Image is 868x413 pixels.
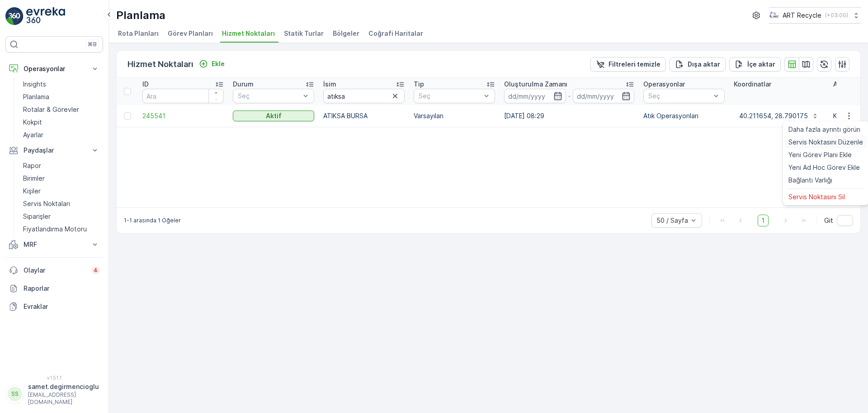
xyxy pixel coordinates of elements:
[590,57,666,72] button: Filtreleri temizle
[127,58,193,71] p: Hizmet Noktaları
[19,185,103,197] a: Kişiler
[118,29,159,38] span: Rota Planları
[573,89,635,103] input: dd/mm/yyyy
[26,7,65,25] img: logo_light-DOdMpM7g.png
[504,89,566,103] input: dd/mm/yyyy
[419,91,481,101] p: Seç
[648,91,711,101] p: Seç
[5,298,103,316] a: Evraklar
[19,129,103,141] a: Ayarlar
[788,176,832,185] span: Bağlantı Varlığı
[23,130,43,139] p: Ayarlar
[168,29,213,38] span: Görev Planları
[5,141,103,159] button: Paydaşlar
[785,161,867,174] a: Yeni Ad Hoc Görev Ekle
[688,60,720,69] p: Dışa aktar
[28,391,99,406] p: [EMAIL_ADDRESS][DOMAIN_NAME]
[19,223,103,235] a: Fiyatlandırma Motoru
[5,261,103,279] a: Olaylar4
[769,7,861,24] button: ART Recycle(+03:00)
[19,91,103,103] a: Planlama
[222,29,275,38] span: Hizmet Noktaları
[19,210,103,223] a: Siparişler
[212,59,225,68] p: Ekle
[94,267,98,274] p: 4
[323,111,405,120] p: ATIKSA BURSA
[785,149,867,161] a: Yeni Görev Planı Ekle
[23,118,42,127] p: Kokpit
[124,112,131,120] div: Toggle Row Selected
[788,150,852,159] span: Yeni Görev Planı Ekle
[23,225,87,234] p: Fiyatlandırma Motoru
[739,111,808,120] p: 40.211654, 28.790175
[643,111,725,120] p: Atık Operasyonları
[23,105,79,114] p: Rotalar & Görevler
[643,80,685,89] p: Operasyonlar
[23,187,41,196] p: Kişiler
[5,375,103,380] span: v 1.51.1
[504,80,567,89] p: Oluşturulma Zamanı
[238,91,300,101] p: Seç
[758,215,769,226] span: 1
[788,125,860,134] span: Daha fazla ayrıntı görün
[284,29,324,38] span: Statik Turlar
[5,7,24,25] img: logo
[19,78,103,91] a: Insights
[142,89,224,103] input: Ara
[609,60,660,69] p: Filtreleri temizle
[23,161,41,170] p: Rapor
[323,89,405,103] input: Ara
[500,105,639,127] td: [DATE] 08:29
[23,199,70,208] p: Servis Noktaları
[833,80,852,89] p: Adres
[568,91,571,101] p: -
[23,174,45,183] p: Birimler
[368,29,423,38] span: Coğrafi Haritalar
[785,123,867,136] a: Daha fazla ayrıntı görün
[124,217,181,224] p: 1-1 arasında 1 Öğeler
[333,29,359,38] span: Bölgeler
[24,146,85,155] p: Paydaşlar
[142,111,224,120] a: 245541
[8,387,22,401] div: SS
[28,382,99,391] p: samet.degirmencioglu
[769,10,779,20] img: image_23.png
[788,163,860,172] span: Yeni Ad Hoc Görev Ekle
[23,92,49,101] p: Planlama
[24,266,86,275] p: Olaylar
[824,216,833,225] span: Git
[729,57,781,72] button: İçe aktar
[19,197,103,210] a: Servis Noktaları
[734,80,771,89] p: Koordinatlar
[788,138,863,147] span: Servis Noktasını Düzenle
[19,172,103,185] a: Birimler
[195,58,228,69] button: Ekle
[233,110,314,121] button: Aktif
[5,382,103,406] button: SSsamet.degirmencioglu[EMAIL_ADDRESS][DOMAIN_NAME]
[414,111,495,120] p: Varsayılan
[142,80,149,89] p: ID
[19,159,103,172] a: Rapor
[783,11,821,20] p: ART Recycle
[19,116,103,129] a: Kokpit
[788,192,845,202] span: Servis Noktasını Sil
[414,80,424,89] p: Tip
[734,109,824,123] button: 40.211654, 28.790175
[323,80,336,89] p: İsim
[670,57,726,72] button: Dışa aktar
[785,136,867,149] a: Servis Noktasını Düzenle
[5,235,103,254] button: MRF
[5,60,103,78] button: Operasyonlar
[233,80,254,89] p: Durum
[5,279,103,298] a: Raporlar
[747,60,775,69] p: İçe aktar
[23,212,51,221] p: Siparişler
[19,103,103,116] a: Rotalar & Görevler
[24,64,85,73] p: Operasyonlar
[24,240,85,249] p: MRF
[266,111,282,120] p: Aktif
[23,80,46,89] p: Insights
[24,284,99,293] p: Raporlar
[116,8,165,23] p: Planlama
